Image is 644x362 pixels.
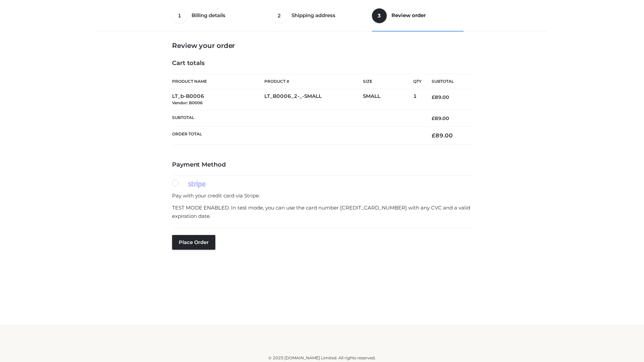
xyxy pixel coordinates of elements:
[172,42,472,50] h3: Review your order
[172,89,264,110] td: LT_b-B0006
[432,115,449,121] bdi: 89.00
[432,115,435,121] span: £
[172,127,422,144] th: Order Total
[432,132,453,139] bdi: 89.00
[432,94,435,100] span: £
[432,132,435,139] span: £
[172,161,472,169] h4: Payment Method
[363,89,413,110] td: SMALL
[172,191,472,200] p: Pay with your credit card via Stripe.
[172,203,472,221] p: TEST MODE ENABLED. In test mode, you can use the card number [CREDIT_CARD_NUMBER] with any CVC an...
[264,74,363,89] th: Product #
[264,89,363,110] td: LT_B0006_2-_-SMALL
[363,74,410,89] th: Size
[172,110,422,126] th: Subtotal
[413,89,422,110] td: 1
[172,235,215,250] button: Place order
[432,94,449,100] bdi: 89.00
[100,355,544,361] div: © 2025 [DOMAIN_NAME] Limited. All rights reserved.
[422,74,472,89] th: Subtotal
[172,74,264,89] th: Product Name
[172,60,472,67] h4: Cart totals
[413,74,422,89] th: Qty
[172,100,203,105] small: Vendor: B0006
